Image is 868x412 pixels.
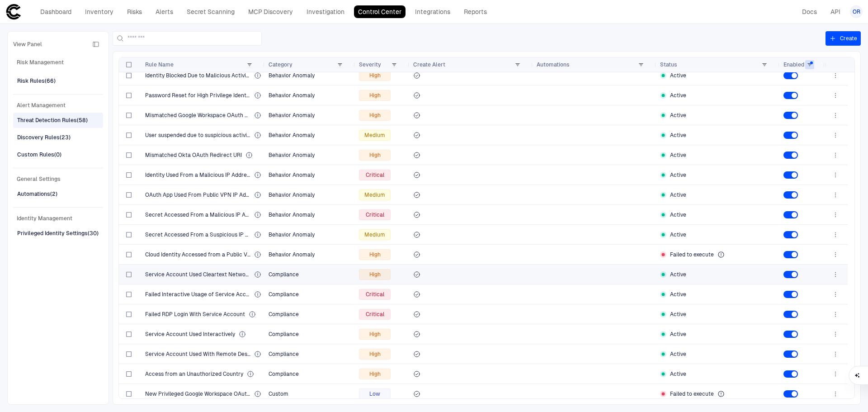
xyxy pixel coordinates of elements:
[670,231,686,238] span: Active
[145,231,250,238] span: Secret Accessed From a Suspicious IP Address
[145,251,250,258] span: Cloud Identity Accessed from a Public VPN
[366,211,384,218] span: Critical
[145,271,250,278] span: Service Account Used Cleartext Network Login
[302,5,349,18] a: Investigation
[254,191,261,199] div: An OAuth application was accessed from an IP address associated with a public VPN service. This m...
[145,61,174,68] span: Rule Name
[670,271,686,278] span: Active
[254,390,261,398] div: A new privileged OAuth app was created in Google Workspace
[269,331,299,337] span: Compliance
[537,61,570,68] span: Automations
[853,8,860,15] span: OR
[364,191,385,199] span: Medium
[269,232,315,238] span: Behavior Anomaly
[36,5,75,18] a: Dashboard
[145,112,250,119] span: Mismatched Google Workspace OAuth Redirect URI
[254,211,261,218] div: A secret was accessed from an IP address classified as malicious. This may indicate unauthorized ...
[145,390,250,398] span: New Privileged Google Workspace OAuth App Created
[239,331,246,338] div: A service account has been detected to be used interactively, indicating potential abuse or suspi...
[670,251,714,258] span: Failed to execute
[254,72,261,79] div: Entra ID (formerly Azure AD) detects that an identity has been blocked due to malicious activity,...
[670,112,686,119] span: Active
[269,152,315,158] span: Behavior Anomaly
[145,92,250,99] span: Password Reset for High Privilege Identity
[17,77,56,85] div: Risk Rules (66)
[798,5,821,18] a: Docs
[369,152,381,159] span: High
[81,5,118,18] a: Inventory
[145,191,250,199] span: OAuth App Used From Public VPN IP Address
[254,271,261,278] div: A service account has been detected to be used to login to a network using cleartext credentials,...
[17,190,57,198] div: Automations (2)
[670,171,686,179] span: Active
[411,5,454,18] a: Integrations
[145,211,250,218] span: Secret Accessed From a Malicious IP Address
[17,116,88,124] div: Threat Detection Rules (58)
[269,311,299,317] span: Compliance
[359,61,381,68] span: Severity
[269,172,315,178] span: Behavior Anomaly
[269,371,299,377] span: Compliance
[369,271,381,278] span: High
[366,311,384,318] span: Critical
[254,132,261,139] div: Detection of suspended users after suspicious behaviour. Google detects suspicious sign-in attemp...
[826,5,844,18] a: API
[670,390,714,398] span: Failed to execute
[826,31,861,46] button: Create
[460,5,491,18] a: Reports
[269,351,299,357] span: Compliance
[660,61,677,68] span: Status
[17,151,61,159] div: Custom Rules (0)
[254,231,261,238] div: A secret was accessed from an unknown IP address. This access should be reviewed to verify legiti...
[670,132,686,139] span: Active
[369,390,380,398] span: Low
[269,112,315,118] span: Behavior Anomaly
[269,132,315,138] span: Behavior Anomaly
[254,112,261,119] div: A mismatched redirect URI in OAuth is dangerous because it can be exploited by attackers to inter...
[17,133,71,142] div: Discovery Rules (23)
[369,251,381,258] span: High
[366,171,384,179] span: Critical
[670,331,686,338] span: Active
[269,391,288,397] span: Custom
[369,350,381,358] span: High
[13,100,103,111] span: Alert Management
[369,370,381,378] span: High
[364,132,385,139] span: Medium
[269,291,299,298] span: Compliance
[670,191,686,199] span: Active
[145,331,235,338] span: Service Account Used Interactively
[366,291,384,298] span: Critical
[269,72,315,79] span: Behavior Anomaly
[254,350,261,358] div: A service account has been detected to be used with Remote Desktop Protocol, indicating potential...
[269,192,315,198] span: Behavior Anomaly
[670,370,686,378] span: Active
[783,61,804,68] span: Enabled
[269,212,315,218] span: Behavior Anomaly
[145,152,242,159] span: Mismatched Okta OAuth Redirect URI
[369,112,381,119] span: High
[369,331,381,338] span: High
[254,171,261,179] div: Identity was accessed from an IP address classified as malicious. This behavior may indicate unau...
[364,231,385,238] span: Medium
[670,72,686,79] span: Active
[123,5,146,18] a: Risks
[17,229,99,237] div: Privileged Identity Settings (30)
[269,271,299,278] span: Compliance
[145,132,250,139] span: User suspended due to suspicious activity
[145,171,250,179] span: Identity Used From a Malicious IP Address
[850,5,863,18] button: OR
[145,291,250,298] span: Failed Interactive Usage of Service Account
[354,5,406,18] a: Control Center
[145,311,245,318] span: Failed RDP Login With Service Account
[254,251,261,258] div: This detection detects consumers of Cloud identities originating from a Public VPN service.
[413,61,445,68] span: Create Alert
[13,174,103,185] span: General Settings
[254,291,261,298] div: A failed attempt to login interactively with a service account has been to be detected, indicatin...
[369,92,381,99] span: High
[670,92,686,99] span: Active
[145,350,250,358] span: Service Account Used With Remote Desktop Protocol
[670,211,686,218] span: Active
[244,5,297,18] a: MCP Discovery
[247,370,254,378] div: Identity is being accessed from a country not permitted under policy. This event should be review...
